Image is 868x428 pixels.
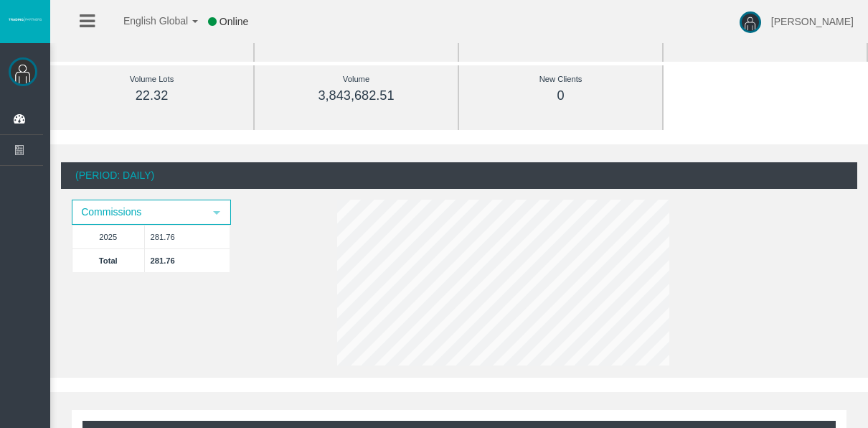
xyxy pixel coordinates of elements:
img: logo.svg [7,17,43,22]
td: 281.76 [144,225,230,248]
td: 281.76 [144,248,230,272]
td: Total [72,248,145,272]
span: [PERSON_NAME] [771,16,854,27]
div: Volume Lots [82,71,221,88]
td: 2025 [72,225,145,248]
div: 3,843,682.51 [287,88,425,104]
div: (Period: Daily) [61,162,857,189]
div: New Clients [491,71,630,88]
img: user-image [740,11,761,33]
span: Commissions [73,201,204,223]
span: English Global [105,15,188,27]
div: Volume [287,71,425,88]
div: 0 [491,88,630,104]
span: select [211,207,222,218]
span: Online [220,16,248,27]
div: 22.32 [82,88,221,104]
